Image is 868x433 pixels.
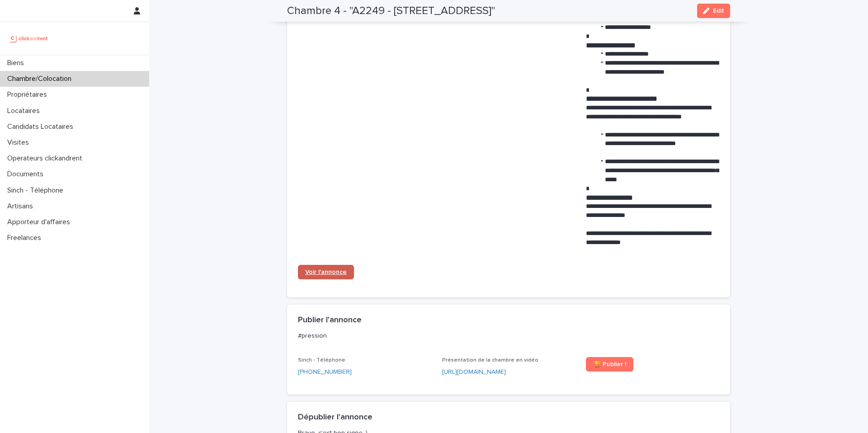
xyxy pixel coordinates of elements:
[298,332,716,340] p: #pression
[298,358,345,363] span: Sinch - Téléphone
[442,358,538,363] span: Présentation de la chambre en vidéo
[713,8,724,14] span: Edit
[4,122,80,131] p: Candidats Locataires
[4,234,48,242] p: Freelances
[4,186,71,195] p: Sinch - Téléphone
[305,269,347,275] span: Voir l'annonce
[7,29,51,47] img: UCB0brd3T0yccxBKYDjQ
[442,369,506,375] a: [URL][DOMAIN_NAME]
[586,357,633,372] a: 🏆 Publier !
[298,367,352,377] a: [PHONE_NUMBER]
[298,265,354,279] a: Voir l'annonce
[4,59,31,67] p: Biens
[298,369,352,375] ringoverc2c-number-84e06f14122c: [PHONE_NUMBER]
[287,5,495,18] h2: Chambre 4 - "A2249 - [STREET_ADDRESS]"
[4,170,51,179] p: Documents
[298,369,352,375] ringoverc2c-84e06f14122c: Call with Ringover
[4,107,47,115] p: Locataires
[4,154,90,163] p: Operateurs clickandrent
[697,4,730,18] button: Edit
[593,361,626,367] span: 🏆 Publier !
[4,75,79,83] p: Chambre/Colocation
[298,413,373,423] h2: Dépublier l'annonce
[4,202,40,211] p: Artisans
[4,218,77,226] p: Apporteur d'affaires
[4,138,36,147] p: Visites
[298,315,362,325] h2: Publier l'annonce
[4,90,54,99] p: Propriétaires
